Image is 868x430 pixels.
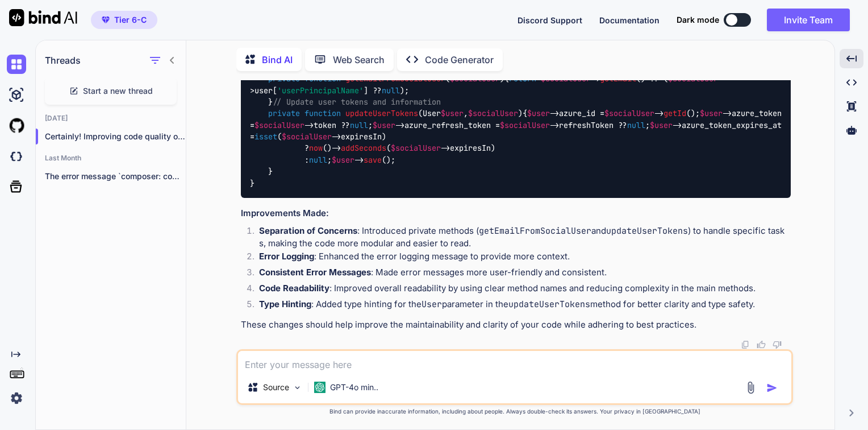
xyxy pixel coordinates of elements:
[250,250,791,266] li: : Enhanced the error logging message to provide more context.
[744,381,757,394] img: attachment
[627,120,645,130] span: null
[7,147,26,166] img: darkCloudIdeIcon
[599,14,660,26] button: Documentation
[391,143,441,154] span: $socialUser
[773,340,782,349] img: dislike
[677,14,719,26] span: Dark mode
[36,114,186,123] h2: [DATE]
[333,53,385,67] p: Web Search
[527,109,550,119] span: $user
[45,53,81,67] h1: Threads
[293,383,302,392] img: Pick Models
[500,120,550,130] span: $socialUser
[45,171,186,182] p: The error message `composer: command not found`...
[599,15,660,25] span: Documentation
[7,85,26,105] img: ai-studio
[700,109,723,119] span: $user
[332,155,354,165] span: $user
[766,382,778,394] img: icon
[304,109,523,119] span: ( )
[254,131,277,142] span: isset
[364,155,382,165] span: save
[663,109,686,119] span: getId
[282,131,332,142] span: $socialUser
[91,11,157,29] button: premiumTier 6-C
[309,155,327,165] span: null
[7,388,26,408] img: settings
[83,85,153,97] span: Start a new thread
[250,266,791,282] li: : Made error messages more user-friendly and consistent.
[441,109,464,119] span: $user
[604,109,654,119] span: $socialUser
[263,382,289,393] p: Source
[7,55,26,74] img: chat
[250,225,791,250] li: : Introduced private methods ( and ) to handle specific tasks, making the code more modular and e...
[345,109,418,119] span: updateUserTokens
[518,14,582,26] button: Discord Support
[259,225,357,236] strong: Separation of Concerns
[350,120,368,130] span: null
[259,267,371,278] strong: Consistent Error Messages
[268,109,300,119] span: private
[241,319,791,332] p: These changes should help improve the maintainability and clarity of your code while adhering to ...
[102,16,110,23] img: premium
[45,131,186,142] p: Certainly! Improving code quality often ...
[479,225,591,237] code: getEmailFromSocialUser
[236,407,793,416] p: Bind can provide inaccurate information, including about people. Always double-check its answers....
[373,120,395,130] span: $user
[7,116,26,135] img: githubLight
[36,154,186,163] h2: Last Month
[606,225,688,237] code: updateUserTokens
[422,299,442,310] code: User
[423,109,518,119] span: User ,
[259,251,314,262] strong: Error Logging
[741,340,750,349] img: copy
[518,15,582,25] span: Discord Support
[309,143,323,154] span: now
[262,53,293,67] p: Bind AI
[757,340,766,349] img: like
[650,120,673,130] span: $user
[425,53,494,67] p: Code Generator
[304,109,341,119] span: function
[767,9,850,31] button: Invite Team
[259,283,329,293] strong: Code Readability
[250,298,791,314] li: : Added type hinting for the parameter in the method for better clarity and type safety.
[314,382,325,393] img: GPT-4o mini
[277,85,364,96] span: 'userPrincipalName'
[341,143,386,154] span: addSeconds
[254,120,304,130] span: $socialUser
[114,14,147,26] span: Tier 6-C
[382,85,400,96] span: null
[9,9,77,26] img: Bind AI
[241,207,791,220] h3: Improvements Made:
[259,299,311,309] strong: Type Hinting
[508,299,590,310] code: updateUserTokens
[273,97,441,107] span: // Update user tokens and information
[468,109,518,119] span: $socialUser
[330,382,378,393] p: GPT-4o min..
[250,282,791,298] li: : Improved overall readability by using clear method names and reducing complexity in the main me...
